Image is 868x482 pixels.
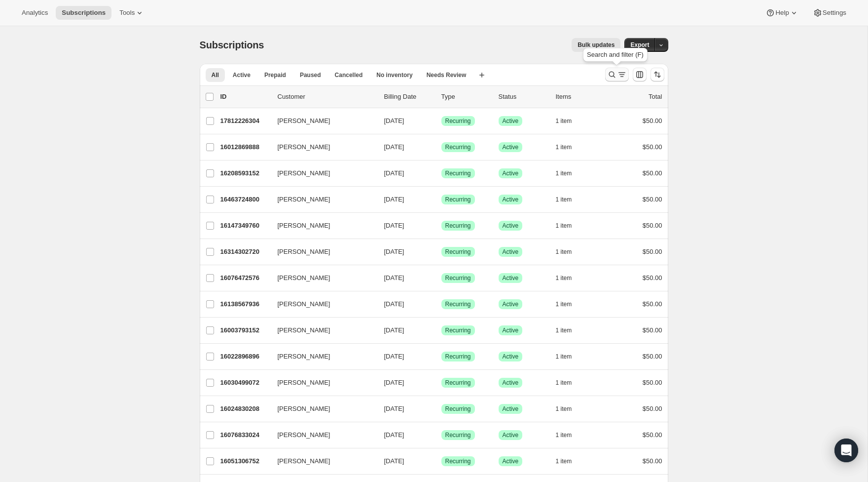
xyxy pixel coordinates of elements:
[220,247,270,257] p: 16314302720
[272,244,370,260] button: [PERSON_NAME]
[384,379,404,386] span: [DATE]
[220,219,662,233] div: 16147349760[PERSON_NAME][DATE]SuccessRecurringSuccessActive1 item$50.00
[220,430,270,440] p: 16076833024
[445,117,471,125] span: Recurring
[643,143,662,151] span: $50.00
[441,92,491,102] div: Type
[384,326,404,334] span: [DATE]
[220,168,270,178] p: 16208593152
[220,116,270,126] p: 17812226304
[503,117,519,125] span: Active
[384,222,404,229] span: [DATE]
[278,378,330,388] span: [PERSON_NAME]
[556,117,572,125] span: 1 item
[220,273,270,283] p: 16076472576
[499,92,548,102] p: Status
[503,222,519,230] span: Active
[503,326,519,334] span: Active
[278,142,330,152] span: [PERSON_NAME]
[384,196,404,203] span: [DATE]
[503,274,519,282] span: Active
[384,92,434,102] p: Billing Date
[556,245,583,259] button: 1 item
[384,353,404,360] span: [DATE]
[220,92,270,102] p: ID
[376,71,412,79] span: No inventory
[272,218,370,234] button: [PERSON_NAME]
[556,457,572,465] span: 1 item
[16,6,54,20] button: Analytics
[823,9,846,17] span: Settings
[272,322,370,338] button: [PERSON_NAME]
[272,375,370,391] button: [PERSON_NAME]
[643,353,662,360] span: $50.00
[556,405,572,413] span: 1 item
[278,195,330,204] span: [PERSON_NAME]
[384,169,404,177] span: [DATE]
[233,71,251,79] span: Active
[556,323,583,337] button: 1 item
[445,300,471,308] span: Recurring
[445,143,471,151] span: Recurring
[278,352,330,361] span: [PERSON_NAME]
[624,38,655,52] button: Export
[643,326,662,334] span: $50.00
[649,92,662,102] p: Total
[220,114,662,128] div: 17812226304[PERSON_NAME][DATE]SuccessRecurringSuccessActive1 item$50.00
[556,114,583,128] button: 1 item
[556,140,583,154] button: 1 item
[278,92,376,102] p: Customer
[384,248,404,255] span: [DATE]
[272,427,370,443] button: [PERSON_NAME]
[272,165,370,181] button: [PERSON_NAME]
[775,9,789,17] span: Help
[445,457,471,465] span: Recurring
[272,349,370,364] button: [PERSON_NAME]
[384,457,404,465] span: [DATE]
[272,296,370,312] button: [PERSON_NAME]
[651,68,664,81] button: Sort the results
[278,325,330,335] span: [PERSON_NAME]
[643,300,662,308] span: $50.00
[643,379,662,386] span: $50.00
[220,352,270,361] p: 16022896896
[220,325,270,335] p: 16003793152
[605,68,629,81] button: Search and filter results
[445,222,471,230] span: Recurring
[556,193,583,206] button: 1 item
[834,439,858,462] div: Open Intercom Messenger
[556,454,583,468] button: 1 item
[578,41,615,49] span: Bulk updates
[220,221,270,231] p: 16147349760
[503,353,519,361] span: Active
[220,166,662,180] div: 16208593152[PERSON_NAME][DATE]SuccessRecurringSuccessActive1 item$50.00
[220,271,662,285] div: 16076472576[PERSON_NAME][DATE]SuccessRecurringSuccessActive1 item$50.00
[556,376,583,390] button: 1 item
[445,405,471,413] span: Recurring
[220,350,662,363] div: 16022896896[PERSON_NAME][DATE]SuccessRecurringSuccessActive1 item$50.00
[556,219,583,233] button: 1 item
[220,376,662,390] div: 16030499072[PERSON_NAME][DATE]SuccessRecurringSuccessActive1 item$50.00
[278,430,330,440] span: [PERSON_NAME]
[807,6,852,20] button: Settings
[556,248,572,256] span: 1 item
[220,456,270,466] p: 16051306752
[503,431,519,439] span: Active
[384,143,404,151] span: [DATE]
[445,169,471,177] span: Recurring
[212,71,219,79] span: All
[643,169,662,177] span: $50.00
[503,196,519,203] span: Active
[56,6,111,20] button: Subscriptions
[445,196,471,203] span: Recurring
[445,379,471,387] span: Recurring
[220,402,662,416] div: 16024830208[PERSON_NAME][DATE]SuccessRecurringSuccessActive1 item$50.00
[272,113,370,129] button: [PERSON_NAME]
[300,71,321,79] span: Paused
[220,193,662,206] div: 16463724800[PERSON_NAME][DATE]SuccessRecurringSuccessActive1 item$50.00
[264,71,286,79] span: Prepaid
[556,431,572,439] span: 1 item
[633,68,647,81] button: Customize table column order and visibility
[220,92,662,102] div: IDCustomerBilling DateTypeStatusItemsTotal
[445,353,471,361] span: Recurring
